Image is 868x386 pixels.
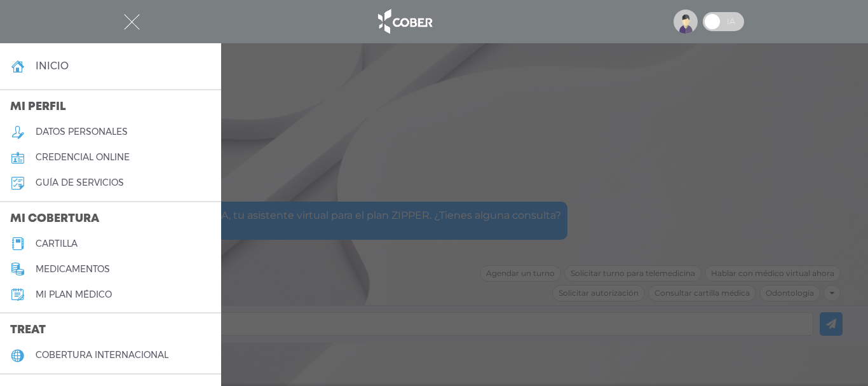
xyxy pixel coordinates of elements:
[36,60,69,72] h4: inicio
[36,264,110,275] h5: medicamentos
[36,127,128,137] h5: datos personales
[124,14,140,30] img: Cober_menu-close-white.svg
[36,289,112,300] h5: Mi plan médico
[36,152,130,163] h5: credencial online
[674,10,698,34] img: profile-placeholder.svg
[36,238,78,249] h5: cartilla
[371,6,438,37] img: logo_cober_home-white.png
[36,350,168,361] h5: cobertura internacional
[36,177,124,188] h5: guía de servicios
